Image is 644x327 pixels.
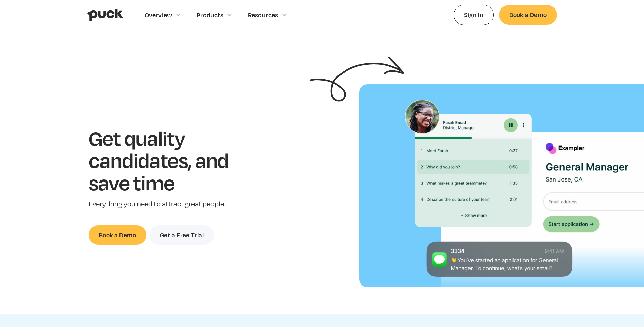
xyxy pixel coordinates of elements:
[145,11,172,19] div: Overview
[89,127,250,194] h1: Get quality candidates, and save time
[454,5,494,25] a: Sign In
[499,5,557,24] a: Book a Demo
[150,225,214,245] a: Get a Free Trial
[89,199,250,209] p: Everything you need to attract great people.
[197,11,223,19] div: Products
[89,225,146,245] a: Book a Demo
[248,11,278,19] div: Resources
